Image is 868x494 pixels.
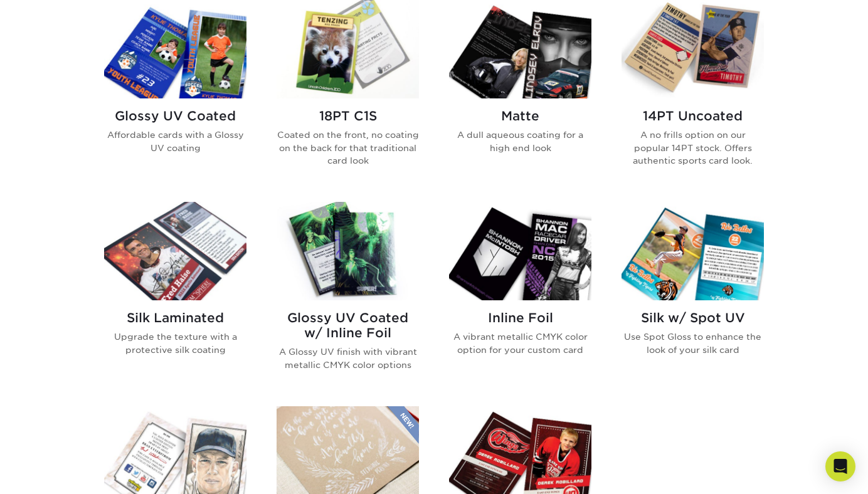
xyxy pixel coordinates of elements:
a: Silk w/ Spot UV Trading Cards Silk w/ Spot UV Use Spot Gloss to enhance the look of your silk card [622,202,764,391]
h2: Glossy UV Coated w/ Inline Foil [277,310,419,340]
p: A Glossy UV finish with vibrant metallic CMYK color options [277,345,419,371]
h2: Matte [449,108,591,124]
h2: Silk Laminated [104,310,246,325]
p: Coated on the front, no coating on the back for that traditional card look [277,129,419,167]
img: Glossy UV Coated w/ Inline Foil Trading Cards [277,202,419,300]
h2: 18PT C1S [277,108,419,124]
p: Upgrade the texture with a protective silk coating [104,330,246,356]
h2: Glossy UV Coated [104,108,246,124]
h2: Silk w/ Spot UV [622,310,764,325]
h2: 14PT Uncoated [622,108,764,124]
p: A dull aqueous coating for a high end look [449,129,591,154]
img: Silk Laminated Trading Cards [104,202,246,300]
img: Silk w/ Spot UV Trading Cards [622,202,764,300]
p: A vibrant metallic CMYK color option for your custom card [449,330,591,356]
h2: Inline Foil [449,310,591,325]
img: New Product [388,406,419,444]
div: Open Intercom Messenger [825,451,855,481]
p: Affordable cards with a Glossy UV coating [104,129,246,154]
p: A no frills option on our popular 14PT stock. Offers authentic sports card look. [622,129,764,167]
iframe: Google Customer Reviews [3,456,107,490]
img: Inline Foil Trading Cards [449,202,591,300]
a: Silk Laminated Trading Cards Silk Laminated Upgrade the texture with a protective silk coating [104,202,246,391]
a: Glossy UV Coated w/ Inline Foil Trading Cards Glossy UV Coated w/ Inline Foil A Glossy UV finish ... [277,202,419,391]
a: Inline Foil Trading Cards Inline Foil A vibrant metallic CMYK color option for your custom card [449,202,591,391]
p: Use Spot Gloss to enhance the look of your silk card [622,330,764,356]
